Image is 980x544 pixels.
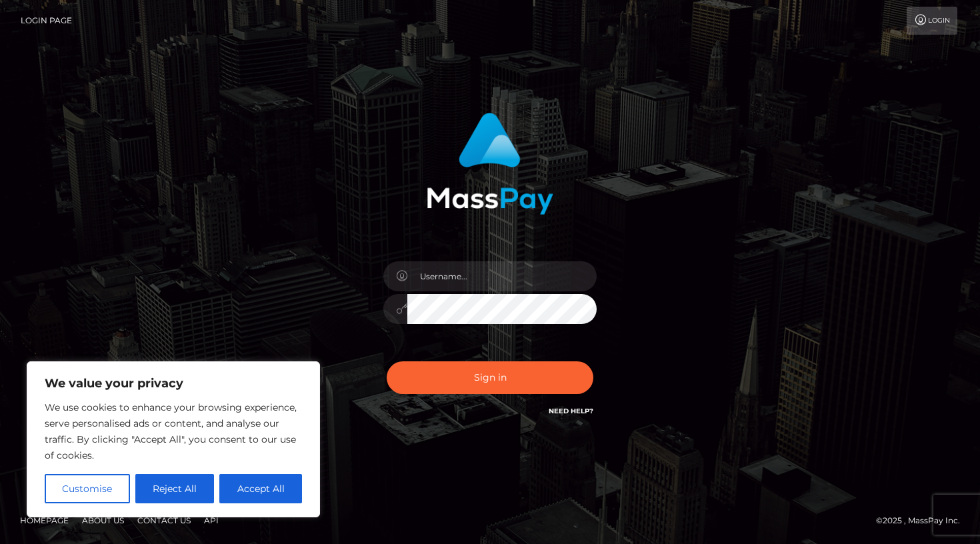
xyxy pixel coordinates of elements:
[77,510,129,531] a: About Us
[876,513,970,528] div: © 2025 , MassPay Inc.
[135,474,215,503] button: Reject All
[219,474,302,503] button: Accept All
[199,510,224,531] a: API
[15,510,74,531] a: Homepage
[549,407,593,415] a: Need Help?
[27,361,320,517] div: We value your privacy
[427,113,553,215] img: MassPay Login
[45,474,130,503] button: Customise
[907,7,957,35] a: Login
[387,361,593,394] button: Sign in
[45,399,302,463] p: We use cookies to enhance your browsing experience, serve personalised ads or content, and analys...
[21,7,72,35] a: Login Page
[132,510,196,531] a: Contact Us
[45,375,302,391] p: We value your privacy
[407,261,597,291] input: Username...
